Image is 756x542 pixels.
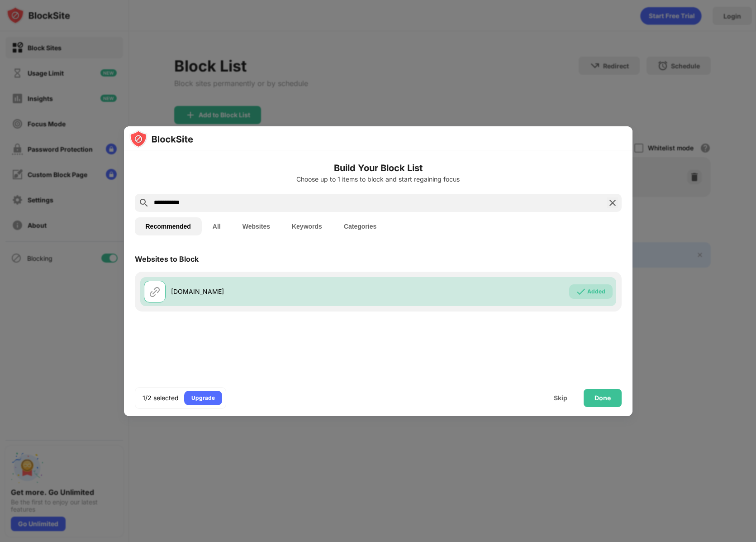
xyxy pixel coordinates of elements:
div: [DOMAIN_NAME] [171,287,378,296]
button: Websites [232,217,281,235]
img: search-close [607,197,618,208]
button: Keywords [281,217,333,235]
div: Added [587,287,605,296]
div: 1/2 selected [143,393,179,403]
img: logo-blocksite.svg [129,130,193,148]
img: url.svg [149,286,160,297]
img: search.svg [138,197,149,208]
div: Websites to Block [135,254,199,264]
button: Recommended [135,217,202,235]
div: Choose up to 1 items to block and start regaining focus [135,176,622,183]
h6: Build Your Block List [135,161,622,175]
div: Upgrade [191,393,215,403]
button: All [202,217,232,235]
div: Done [594,394,611,402]
div: Skip [554,394,567,402]
button: Categories [333,217,387,235]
